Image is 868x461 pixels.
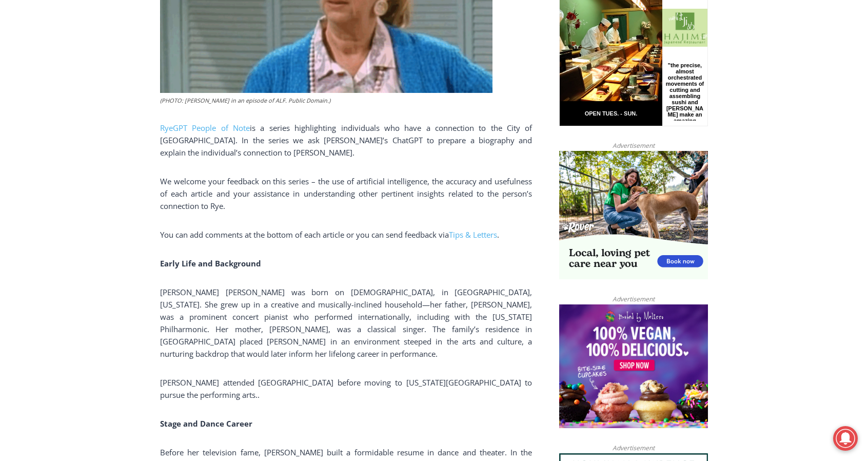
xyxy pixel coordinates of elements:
[559,304,708,429] img: Baked by Melissa
[602,294,665,304] span: Advertisement
[160,228,532,241] p: You can add comments at the bottom of each article or you can send feedback via .
[160,123,250,133] a: RyeGPT People of Note
[247,100,497,128] a: Intern @ [DOMAIN_NAME]
[268,102,476,125] span: Intern @ [DOMAIN_NAME]
[1,103,103,128] a: Open Tues. - Sun. [PHONE_NUMBER]
[160,96,492,105] figcaption: (PHOTO: [PERSON_NAME] in an episode of ALF. Public Domain.)
[602,443,665,453] span: Advertisement
[160,122,532,159] p: is a series highlighting individuals who have a connection to the City of [GEOGRAPHIC_DATA]. In t...
[105,64,146,123] div: "the precise, almost orchestrated movements of cutting and assembling sushi and [PERSON_NAME] mak...
[602,141,665,150] span: Advertisement
[160,175,532,212] p: We welcome your feedback on this series – the use of artificial intelligence, the accuracy and us...
[449,229,497,240] a: Tips & Letters
[160,258,261,268] strong: Early Life and Background
[160,286,532,360] p: [PERSON_NAME] [PERSON_NAME] was born on [DEMOGRAPHIC_DATA], in [GEOGRAPHIC_DATA], [US_STATE]. She...
[3,106,101,145] span: Open Tues. - Sun. [PHONE_NUMBER]
[259,1,485,100] div: "[PERSON_NAME] and I covered the [DATE] Parade, which was a really eye opening experience as I ha...
[160,376,532,401] p: [PERSON_NAME] attended [GEOGRAPHIC_DATA] before moving to [US_STATE][GEOGRAPHIC_DATA] to pursue t...
[160,418,252,429] strong: Stage and Dance Career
